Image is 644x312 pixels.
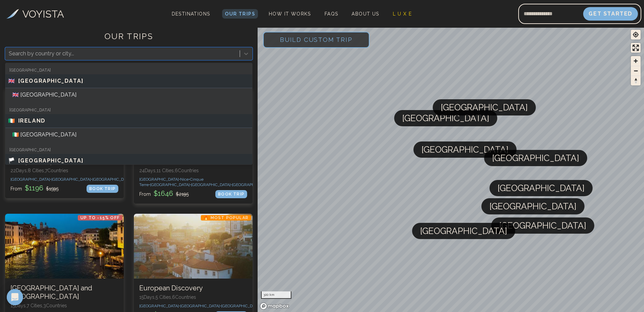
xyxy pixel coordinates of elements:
[322,9,341,19] a: FAQs
[18,157,84,165] span: [GEOGRAPHIC_DATA]
[349,9,382,19] a: About Us
[139,189,189,198] p: From
[6,9,19,19] img: Voyista Logo
[8,157,16,165] span: 🏳️
[631,43,641,53] button: Enter fullscreen
[352,11,379,17] span: About Us
[51,177,92,182] span: [GEOGRAPHIC_DATA] •
[139,177,180,182] span: [GEOGRAPHIC_DATA] •
[201,215,251,220] p: 🔥 Most Popular
[22,6,64,22] h3: VOYISTA
[269,25,363,54] span: Build Custom Trip
[139,284,247,292] h3: European Discovery
[325,11,338,17] span: FAQs
[169,8,213,28] span: Destinations
[221,304,262,308] span: [GEOGRAPHIC_DATA] •
[499,217,586,234] span: [GEOGRAPHIC_DATA]
[10,167,118,174] p: 22 Days, 8 Cities, 7 Countr ies
[78,215,122,220] p: Up to -15% OFF
[441,99,528,115] span: [GEOGRAPHIC_DATA]
[150,182,191,187] span: [GEOGRAPHIC_DATA] •
[10,302,118,309] p: 15 Days, 7 Cities, 3 Countr ies
[139,294,247,301] p: 15 Days, 5 Cities, 6 Countr ies
[180,304,221,308] span: [GEOGRAPHIC_DATA] •
[5,147,252,153] div: [GEOGRAPHIC_DATA]
[631,30,641,40] button: Find my location
[261,291,291,299] div: 300 km
[631,66,641,76] button: Zoom out
[402,110,489,126] span: [GEOGRAPHIC_DATA]
[5,107,252,113] div: [GEOGRAPHIC_DATA]
[10,177,51,182] span: [GEOGRAPHIC_DATA] •
[269,11,311,17] span: How It Works
[631,56,641,66] button: Zoom in
[393,11,412,17] span: L U X E
[518,6,583,22] input: Email address
[5,88,252,102] div: 🇬🇧 [GEOGRAPHIC_DATA]
[266,9,314,19] a: How It Works
[583,7,638,21] button: Get Started
[10,183,58,193] p: From
[5,67,252,73] div: [GEOGRAPHIC_DATA]
[225,11,255,17] span: Our Trips
[422,141,508,158] span: [GEOGRAPHIC_DATA]
[258,26,644,312] canvas: Map
[263,32,369,48] button: Build Custom Trip
[46,186,58,191] span: $ 1595
[18,117,46,125] span: IRELAND
[492,150,579,166] span: [GEOGRAPHIC_DATA]
[7,289,23,305] div: Open Intercom Messenger
[232,182,273,187] span: [GEOGRAPHIC_DATA] •
[18,77,84,85] span: [GEOGRAPHIC_DATA]
[8,117,16,125] span: 🇮🇪
[498,180,585,196] span: [GEOGRAPHIC_DATA]
[420,223,507,239] span: [GEOGRAPHIC_DATA]
[180,177,190,182] span: Nice •
[191,182,232,187] span: [GEOGRAPHIC_DATA] •
[8,77,16,85] span: 🇬🇧
[260,302,289,310] a: Mapbox homepage
[631,76,641,85] button: Reset bearing to north
[222,9,258,19] a: Our Trips
[152,189,174,198] span: $ 1646
[6,6,64,22] a: VOYISTA
[10,284,118,301] h3: [GEOGRAPHIC_DATA] and [GEOGRAPHIC_DATA]
[215,190,247,198] div: BOOK TRIP
[23,184,45,192] span: $ 1196
[176,191,189,197] span: $ 2195
[5,31,253,47] h1: OUR TRIPS
[490,198,576,214] span: [GEOGRAPHIC_DATA]
[139,304,180,308] span: [GEOGRAPHIC_DATA] •
[139,167,247,174] p: 24 Days, 11 Cities, 6 Countr ies
[5,128,252,141] div: 🇮🇪 [GEOGRAPHIC_DATA]
[390,9,415,19] a: L U X E
[92,177,133,182] span: [GEOGRAPHIC_DATA] •
[87,185,118,193] div: BOOK TRIP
